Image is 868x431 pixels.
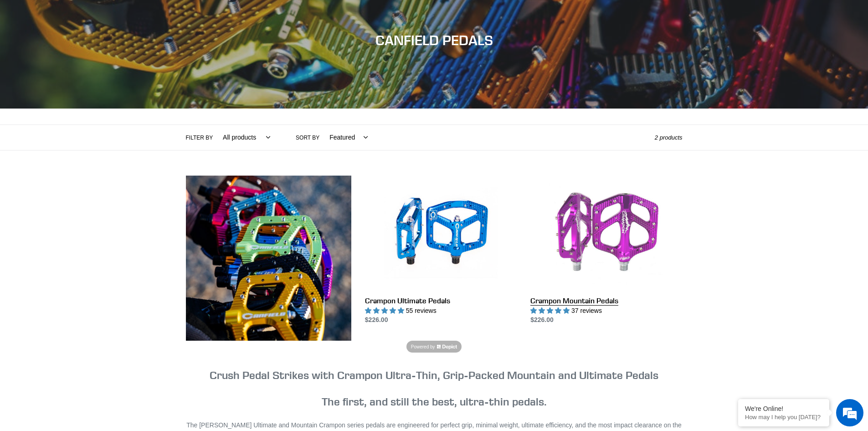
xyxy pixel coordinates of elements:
[655,134,683,141] span: 2 products
[186,369,683,408] h3: The first, and still the best, ultra-thin pedals.
[210,368,658,382] strong: Crush Pedal Strikes with Crampon Ultra-Thin, Grip-Packed Mountain and Ultimate Pedals
[406,341,462,353] a: Powered by
[745,414,822,421] p: How may I help you today?
[375,32,493,48] span: CANFIELD PEDALS
[186,134,213,142] label: Filter by
[186,176,351,341] img: Content block image
[411,343,435,350] span: Powered by
[745,405,822,412] div: We're Online!
[296,134,319,142] label: Sort by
